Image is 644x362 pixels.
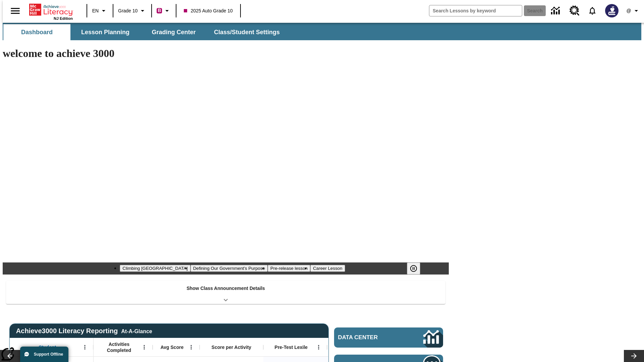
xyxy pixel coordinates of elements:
button: Dashboard [3,24,70,40]
a: Notifications [584,2,601,19]
div: SubNavbar [3,24,286,40]
span: Data Center [338,334,401,341]
span: Avg Score [160,344,183,350]
span: Student [39,344,56,350]
span: Grade 10 [118,7,138,14]
button: Boost Class color is violet red. Change class color [154,5,174,17]
a: Data Center [547,2,566,20]
button: Grading Center [140,24,207,40]
button: Profile/Settings [623,5,644,17]
button: Pause [407,262,420,275]
button: Class/Student Settings [209,24,285,40]
button: Slide 1 Climbing Mount Tai [120,265,190,272]
button: Select a new avatar [601,2,623,19]
button: Open Menu [314,342,324,352]
span: 2025 Auto Grade 10 [184,7,232,14]
span: EN [92,7,99,14]
span: @ [626,7,631,14]
span: Pre-Test Lexile [275,344,308,350]
span: Score per Activity [212,344,252,350]
span: Support Offline [34,352,63,357]
button: Open side menu [5,1,25,21]
span: B [158,6,161,15]
button: Grade: Grade 10, Select a grade [115,5,149,17]
button: Slide 3 Pre-release lesson [268,265,310,272]
button: Lesson carousel, Next [624,350,644,362]
p: Show Class Announcement Details [186,285,265,292]
img: Avatar [605,4,619,17]
div: Pause [407,262,427,275]
button: Slide 4 Career Lesson [310,265,345,272]
span: Achieve3000 Literacy Reporting [16,327,152,335]
div: Home [29,2,73,20]
button: Language: EN, Select a language [89,5,111,17]
div: Show Class Announcement Details [6,281,445,304]
span: NJ Edition [54,16,73,20]
button: Slide 2 Defining Our Government's Purpose [191,265,268,272]
div: SubNavbar [3,23,641,40]
a: Home [29,3,73,16]
button: Open Menu [139,342,149,352]
button: Open Menu [80,342,90,352]
h1: welcome to achieve 3000 [3,47,449,60]
button: Lesson Planning [72,24,139,40]
input: search field [429,5,522,16]
button: Open Menu [186,342,196,352]
button: Support Offline [20,347,68,362]
div: At-A-Glance [121,327,152,335]
a: Data Center [334,327,443,348]
span: Activities Completed [97,341,141,353]
a: Resource Center, Will open in new tab [566,2,584,20]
